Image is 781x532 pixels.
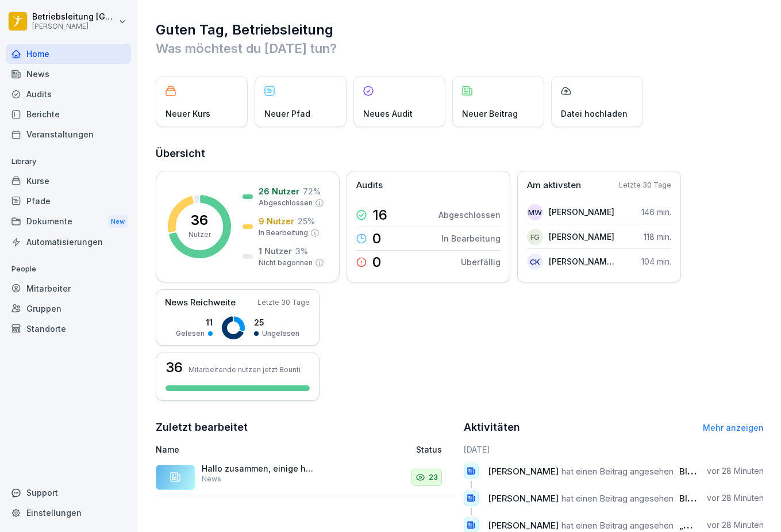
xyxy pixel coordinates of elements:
[527,204,543,220] div: MW
[6,152,131,171] p: Library
[372,255,381,269] p: 0
[488,493,559,504] span: [PERSON_NAME]
[166,108,210,120] p: Neuer Kurs
[298,215,315,227] p: 25 %
[561,466,674,477] span: hat einen Beitrag angesehen
[707,519,764,531] p: vor 28 Minuten
[6,104,131,124] a: Berichte
[257,297,310,308] p: Letzte 30 Tage
[464,443,764,456] h6: [DATE]
[488,466,559,477] span: [PERSON_NAME]
[6,483,131,503] div: Support
[644,231,671,243] p: 118 min.
[156,419,456,435] h2: Zuletzt bearbeitet
[166,361,183,374] h3: 36
[703,423,764,433] a: Mehr anzeigen
[32,22,116,30] p: [PERSON_NAME]
[6,191,131,211] a: Pfade
[259,228,308,238] p: In Bearbeitung
[527,179,581,192] p: Am aktivsten
[108,215,128,228] div: New
[156,443,337,456] p: Name
[156,39,764,58] p: Was möchtest du [DATE] tun?
[262,328,299,339] p: Ungelesen
[6,260,131,278] p: People
[6,64,131,84] a: News
[527,229,543,245] div: FG
[527,254,543,270] div: CK
[429,472,438,483] p: 23
[6,124,131,144] a: Veranstaltungen
[295,245,308,257] p: 3 %
[707,492,764,504] p: vor 28 Minuten
[356,179,383,192] p: Audits
[188,365,301,374] p: Mitarbeitende nutzen jetzt Bounti
[464,419,520,435] h2: Aktivitäten
[416,443,442,456] p: Status
[6,44,131,64] a: Home
[165,296,236,309] p: News Reichweite
[6,298,131,319] a: Gruppen
[6,232,131,252] a: Automatisierungen
[303,185,321,197] p: 72 %
[461,256,501,268] p: Überfällig
[6,503,131,523] a: Einstellungen
[549,255,615,267] p: [PERSON_NAME] [PERSON_NAME]
[259,198,313,208] p: Abgeschlossen
[259,215,294,227] p: 9 Nutzer
[259,185,299,197] p: 26 Nutzer
[156,459,456,496] a: Hallo zusammen, einige haben leider noch nicht alle Kurse abgeschlossen. Bitte holt dies bis zum ...
[156,21,764,39] h1: Guten Tag, Betriebsleitung
[202,474,221,484] p: News
[707,465,764,477] p: vor 28 Minuten
[372,208,387,222] p: 16
[462,108,518,120] p: Neuer Beitrag
[549,231,614,243] p: [PERSON_NAME]
[6,211,131,232] a: DokumenteNew
[549,206,614,218] p: [PERSON_NAME]
[619,180,671,190] p: Letzte 30 Tage
[191,213,208,227] p: 36
[176,328,205,339] p: Gelesen
[561,493,674,504] span: hat einen Beitrag angesehen
[641,206,671,218] p: 146 min.
[32,12,116,22] p: Betriebsleitung [GEOGRAPHIC_DATA]
[372,232,381,246] p: 0
[188,229,211,240] p: Nutzer
[6,278,131,298] a: Mitarbeiter
[156,146,764,162] h2: Übersicht
[641,255,671,267] p: 104 min.
[488,520,559,531] span: [PERSON_NAME]
[6,171,131,191] a: Kurse
[561,108,628,120] p: Datei hochladen
[259,245,292,257] p: 1 Nutzer
[561,520,674,531] span: hat einen Beitrag angesehen
[264,108,310,120] p: Neuer Pfad
[6,211,131,232] div: Dokumente
[438,209,501,221] p: Abgeschlossen
[202,464,317,474] p: Hallo zusammen, einige haben leider noch nicht alle Kurse abgeschlossen. Bitte holt dies bis zum ...
[363,108,413,120] p: Neues Audit
[176,316,213,328] p: 11
[259,258,313,268] p: Nicht begonnen
[6,319,131,339] a: Standorte
[254,316,299,328] p: 25
[441,232,501,244] p: In Bearbeitung
[6,84,131,104] a: Audits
